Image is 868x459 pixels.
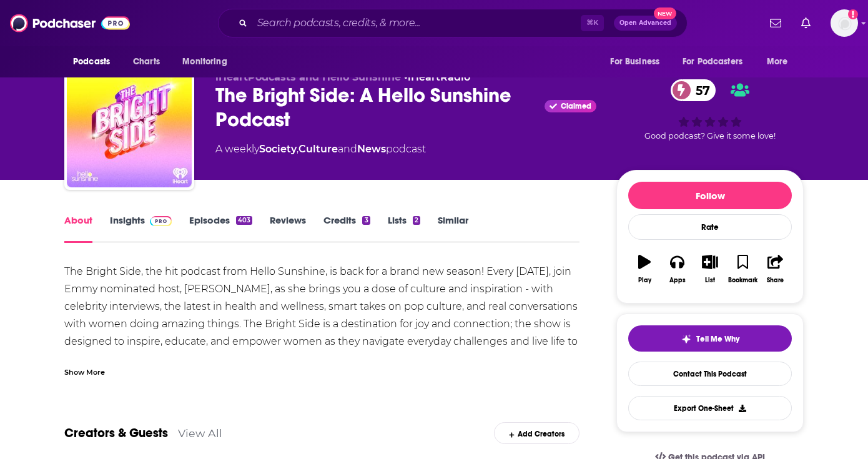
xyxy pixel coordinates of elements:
img: tell me why sparkle [681,334,691,344]
div: Play [638,277,651,284]
a: View All [178,427,222,440]
span: , [297,143,298,155]
a: Reviews [270,214,306,243]
a: Similar [438,214,468,243]
div: A weekly podcast [215,142,426,157]
div: Add Creators [494,422,579,444]
button: Share [759,247,792,292]
span: Claimed [561,103,591,109]
div: 57Good podcast? Give it some love! [616,71,804,149]
button: Export One-Sheet [628,396,792,420]
span: For Business [610,53,659,71]
span: Good podcast? Give it some love! [644,131,776,141]
a: Credits3 [323,214,370,243]
span: Monitoring [182,53,227,71]
a: News [357,143,386,155]
button: Apps [661,247,693,292]
input: Search podcasts, credits, & more... [252,13,581,33]
span: 57 [683,79,716,101]
div: The Bright Side, the hit podcast from Hello Sunshine, is back for a brand new season! Every [DATE... [64,263,579,368]
button: Bookmark [726,247,759,292]
div: Rate [628,214,792,240]
a: Creators & Guests [64,425,168,441]
a: Show notifications dropdown [796,12,816,34]
img: The Bright Side: A Hello Sunshine Podcast [67,62,192,187]
button: Show profile menu [831,9,858,37]
button: open menu [758,50,804,74]
div: Share [767,277,784,284]
span: and [338,143,357,155]
span: ⌘ K [581,15,604,31]
a: Show notifications dropdown [765,12,786,34]
span: Open Advanced [619,20,671,26]
div: 3 [362,216,370,225]
a: 57 [671,79,716,101]
div: 403 [236,216,252,225]
span: Logged in as AutumnKatie [831,9,858,37]
button: tell me why sparkleTell Me Why [628,325,792,352]
a: About [64,214,92,243]
div: Search podcasts, credits, & more... [218,9,688,37]
a: Episodes403 [189,214,252,243]
button: open menu [174,50,243,74]
span: New [654,7,676,19]
img: Podchaser Pro [150,216,172,226]
div: List [705,277,715,284]
a: Charts [125,50,167,74]
button: Play [628,247,661,292]
span: Podcasts [73,53,110,71]
div: Apps [669,277,686,284]
span: Charts [133,53,160,71]
a: Society [259,143,297,155]
button: open menu [674,50,761,74]
button: List [694,247,726,292]
a: InsightsPodchaser Pro [110,214,172,243]
button: Follow [628,182,792,209]
a: Culture [298,143,338,155]
button: Open AdvancedNew [614,16,677,31]
div: Bookmark [728,277,757,284]
button: open menu [601,50,675,74]
img: User Profile [831,9,858,37]
span: More [767,53,788,71]
svg: Add a profile image [848,9,858,19]
img: Podchaser - Follow, Share and Rate Podcasts [10,11,130,35]
span: Tell Me Why [696,334,739,344]
a: Contact This Podcast [628,362,792,386]
a: Lists2 [388,214,420,243]
div: 2 [413,216,420,225]
button: open menu [64,50,126,74]
span: For Podcasters [683,53,742,71]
